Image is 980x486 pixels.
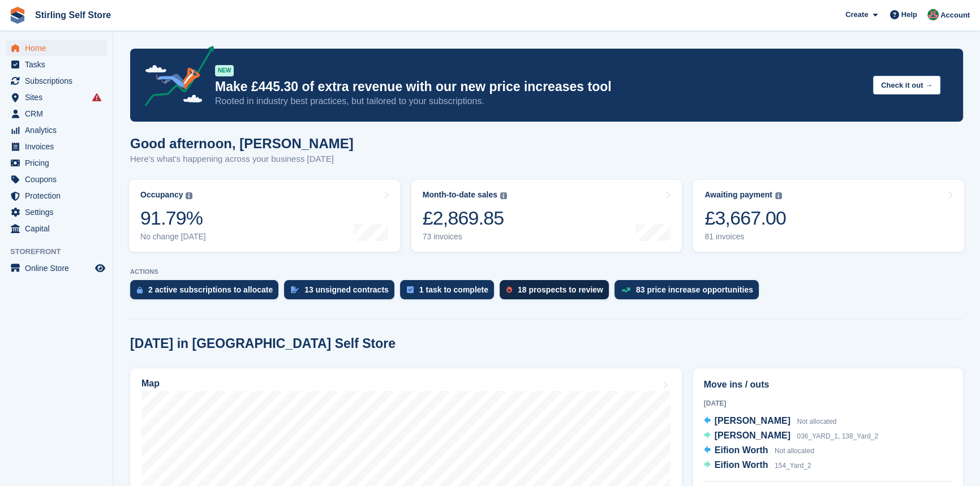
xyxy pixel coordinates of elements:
img: icon-info-grey-7440780725fd019a000dd9b08b2336e03edf1995a4989e88bcd33f0948082b44.svg [775,192,782,199]
span: [PERSON_NAME] [715,416,790,425]
span: Help [901,9,917,20]
img: icon-info-grey-7440780725fd019a000dd9b08b2336e03edf1995a4989e88bcd33f0948082b44.svg [186,192,192,199]
div: NEW [215,65,234,76]
span: Eifion Worth [715,460,768,470]
a: Eifion Worth 154_Yard_2 [704,458,811,473]
a: Eifion Worth Not allocated [704,444,814,458]
span: Sites [25,89,93,105]
a: Stirling Self Store [31,6,115,24]
div: £3,667.00 [704,207,786,230]
span: Subscriptions [25,73,93,89]
div: £2,869.85 [423,207,507,230]
a: menu [6,204,107,220]
div: 18 prospects to review [518,285,603,294]
a: Occupancy 91.79% No change [DATE] [129,180,400,252]
span: Settings [25,204,93,220]
img: icon-info-grey-7440780725fd019a000dd9b08b2336e03edf1995a4989e88bcd33f0948082b44.svg [500,192,507,199]
h2: Move ins / outs [704,378,952,392]
h1: Good afternoon, [PERSON_NAME] [130,136,354,151]
a: menu [6,171,107,187]
span: Invoices [25,139,93,154]
a: 1 task to complete [400,280,500,305]
img: prospect-51fa495bee0391a8d652442698ab0144808aea92771e9ea1ae160a38d050c398.svg [506,286,512,293]
a: menu [6,260,107,276]
span: Eifion Worth [715,445,768,455]
a: menu [6,89,107,105]
span: Home [25,40,93,56]
img: price-adjustments-announcement-icon-8257ccfd72463d97f412b2fc003d46551f7dbcb40ab6d574587a9cd5c0d94... [135,46,214,110]
a: 13 unsigned contracts [284,280,400,305]
div: Awaiting payment [704,190,772,200]
p: Make £445.30 of extra revenue with our new price increases tool [215,79,864,95]
span: [PERSON_NAME] [715,431,790,440]
span: Not allocated [775,447,814,455]
div: No change [DATE] [140,232,206,242]
img: task-75834270c22a3079a89374b754ae025e5fb1db73e45f91037f5363f120a921f8.svg [407,286,414,293]
div: Month-to-date sales [423,190,497,200]
img: contract_signature_icon-13c848040528278c33f63329250d36e43548de30e8caae1d1a13099fd9432cc5.svg [291,286,299,293]
div: Occupancy [140,190,183,200]
span: Pricing [25,155,93,171]
div: [DATE] [704,398,952,408]
button: Check it out → [873,76,940,94]
a: menu [6,73,107,89]
h2: [DATE] in [GEOGRAPHIC_DATA] Self Store [130,336,396,351]
a: [PERSON_NAME] 036_YARD_1, 138_Yard_2 [704,429,878,444]
img: Lucy [927,9,939,20]
p: ACTIONS [130,268,963,276]
span: 154_Yard_2 [775,462,811,470]
a: Awaiting payment £3,667.00 81 invoices [693,180,964,252]
a: menu [6,221,107,236]
span: Create [845,9,868,20]
div: 81 invoices [704,232,786,242]
i: Smart entry sync failures have occurred [92,93,101,102]
a: 83 price increase opportunities [614,280,764,305]
span: Online Store [25,260,93,276]
p: Rooted in industry best practices, but tailored to your subscriptions. [215,95,864,107]
a: menu [6,122,107,138]
h2: Map [141,379,160,389]
a: 18 prospects to review [500,280,614,305]
a: menu [6,57,107,72]
a: Preview store [93,261,107,275]
span: Capital [25,221,93,236]
span: Account [940,10,970,21]
a: 2 active subscriptions to allocate [130,280,284,305]
div: 73 invoices [423,232,507,242]
span: Tasks [25,57,93,72]
div: 13 unsigned contracts [304,285,389,294]
img: price_increase_opportunities-93ffe204e8149a01c8c9dc8f82e8f89637d9d84a8eef4429ea346261dce0b2c0.svg [621,287,630,293]
span: Coupons [25,171,93,187]
a: menu [6,139,107,154]
img: stora-icon-8386f47178a22dfd0bd8f6a31ec36ba5ce8667c1dd55bd0f319d3a0aa187defe.svg [9,7,26,24]
a: menu [6,40,107,56]
div: 91.79% [140,207,206,230]
img: active_subscription_to_allocate_icon-d502201f5373d7db506a760aba3b589e785aa758c864c3986d89f69b8ff3... [137,286,143,294]
span: CRM [25,106,93,122]
a: menu [6,155,107,171]
a: menu [6,106,107,122]
a: menu [6,188,107,204]
a: Month-to-date sales £2,869.85 73 invoices [411,180,682,252]
div: 83 price increase opportunities [636,285,753,294]
a: [PERSON_NAME] Not allocated [704,414,837,429]
span: Analytics [25,122,93,138]
span: Storefront [10,246,113,257]
span: 036_YARD_1, 138_Yard_2 [797,432,878,440]
div: 1 task to complete [419,285,488,294]
div: 2 active subscriptions to allocate [148,285,273,294]
span: Not allocated [797,418,836,425]
p: Here's what's happening across your business [DATE] [130,153,354,166]
span: Protection [25,188,93,204]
